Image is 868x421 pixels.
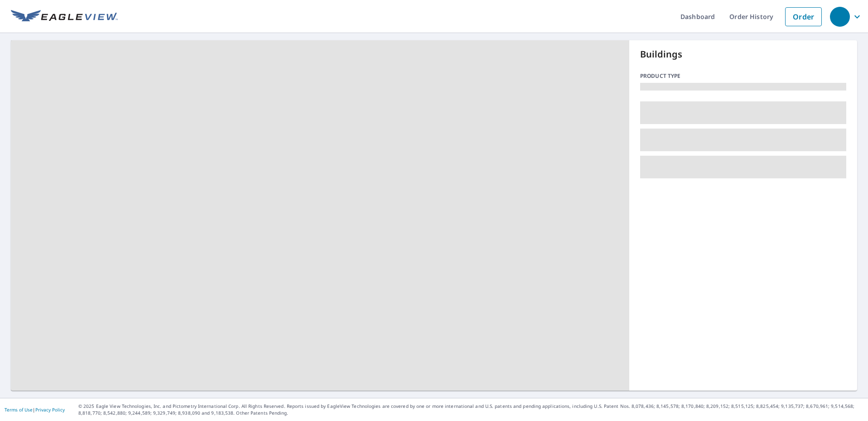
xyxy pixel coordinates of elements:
a: Terms of Use [5,407,33,413]
a: Privacy Policy [35,407,65,413]
img: EV Logo [11,10,118,24]
p: Product type [640,72,846,80]
p: Buildings [640,48,846,61]
p: | [5,407,65,412]
p: © 2025 Eagle View Technologies, Inc. and Pictometry International Corp. All Rights Reserved. Repo... [78,403,863,416]
a: Order [785,7,822,26]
